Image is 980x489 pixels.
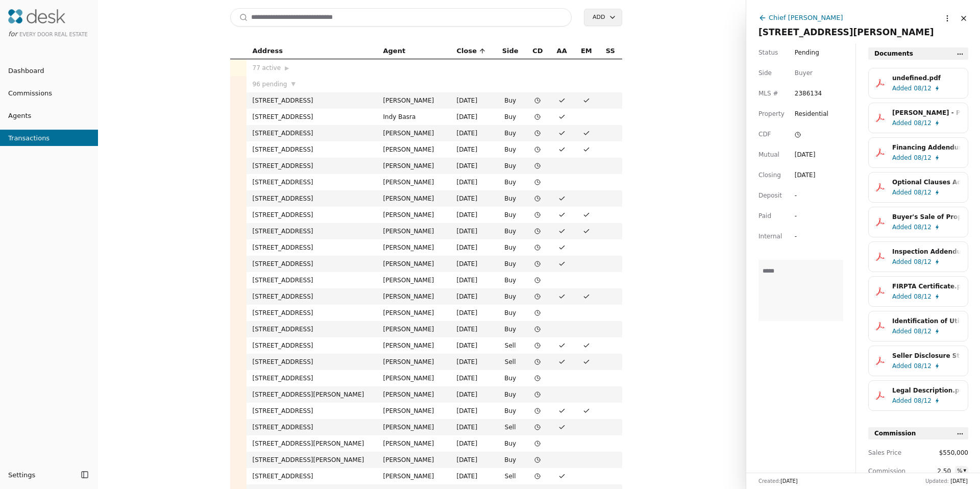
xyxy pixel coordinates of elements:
td: [PERSON_NAME] [377,354,451,370]
span: 08/12 [914,83,932,93]
span: Deposit [758,190,782,201]
div: [PERSON_NAME] - Pre Approval Letter.pdf [892,108,961,118]
td: Buy [495,109,526,125]
div: ▾ [963,466,966,475]
span: Agent [383,45,406,57]
button: FIRPTA Certificate.pdfAdded08/12 [868,276,968,307]
td: [DATE] [451,158,495,174]
td: [DATE] [451,207,495,223]
td: [STREET_ADDRESS] [247,256,377,272]
div: Chief [PERSON_NAME] [769,12,843,23]
td: [STREET_ADDRESS] [247,158,377,174]
span: Added [892,326,912,336]
button: Settings [4,467,78,483]
td: [DATE] [451,435,495,452]
td: [STREET_ADDRESS] [247,109,377,125]
td: [STREET_ADDRESS] [247,272,377,288]
span: CDF [758,129,771,139]
span: Added [892,291,912,302]
td: [PERSON_NAME] [377,370,451,386]
td: [DATE] [451,354,495,370]
td: [PERSON_NAME] [377,419,451,435]
td: [PERSON_NAME] [377,223,451,239]
span: Settings [8,470,35,480]
td: [PERSON_NAME] [377,125,451,141]
td: [STREET_ADDRESS][PERSON_NAME] [247,452,377,468]
span: Side [502,45,519,57]
td: [PERSON_NAME] [377,190,451,207]
div: Created: [758,477,798,485]
span: SS [606,45,615,57]
td: [PERSON_NAME] [377,468,451,484]
td: [DATE] [451,452,495,468]
td: [PERSON_NAME] [377,158,451,174]
td: [STREET_ADDRESS] [247,305,377,321]
td: [PERSON_NAME] [377,321,451,337]
span: Added [892,257,912,267]
td: [STREET_ADDRESS] [247,403,377,419]
button: Financing Addendum.pdfAdded08/12 [868,137,968,168]
td: Buy [495,435,526,452]
td: Buy [495,207,526,223]
td: [PERSON_NAME] [377,452,451,468]
td: [PERSON_NAME] [377,403,451,419]
td: [DATE] [451,468,495,484]
span: 96 pending [253,79,287,89]
td: [DATE] [451,223,495,239]
button: Add [584,9,622,26]
div: Inspection Addendum.pdf [892,247,961,257]
span: EM [581,45,592,57]
td: Buy [495,239,526,256]
button: Legal Description.pdfAdded08/12 [868,380,968,411]
span: Mutual [758,150,779,160]
td: [DATE] [451,305,495,321]
button: % [955,466,968,476]
td: [STREET_ADDRESS] [247,288,377,305]
span: Documents [874,48,913,59]
span: Added [892,153,912,163]
td: [DATE] [451,272,495,288]
td: [DATE] [451,321,495,337]
td: Buy [495,223,526,239]
td: [STREET_ADDRESS] [247,190,377,207]
button: undefined.pdfAdded08/12 [868,68,968,99]
span: [DATE] [950,478,968,484]
td: [DATE] [451,419,495,435]
td: [PERSON_NAME] [377,305,451,321]
span: Closing [758,170,781,180]
span: 08/12 [914,187,932,198]
div: 77 active [253,63,371,73]
span: for [8,30,17,38]
span: 08/12 [914,396,932,406]
div: undefined.pdf [892,73,961,83]
td: [STREET_ADDRESS] [247,370,377,386]
div: - [795,211,813,221]
td: [STREET_ADDRESS] [247,354,377,370]
span: Sales Price [868,448,914,458]
td: [DATE] [451,403,495,419]
span: $550,000 [939,448,968,458]
td: [DATE] [451,239,495,256]
td: [STREET_ADDRESS] [247,223,377,239]
td: [DATE] [451,256,495,272]
div: FIRPTA Certificate.pdf [892,281,961,291]
span: MLS # [758,88,778,99]
div: Financing Addendum.pdf [892,142,961,153]
span: Every Door Real Estate [19,32,88,37]
td: [DATE] [451,109,495,125]
button: Optional Clauses Addendum.pdfAdded08/12 [868,172,968,203]
span: 08/12 [914,361,932,371]
span: AA [557,45,567,57]
td: [STREET_ADDRESS][PERSON_NAME] [247,386,377,403]
button: [PERSON_NAME] - Pre Approval Letter.pdfAdded08/12 [868,103,968,133]
td: Buy [495,288,526,305]
span: Added [892,118,912,128]
span: Paid [758,211,771,221]
td: [PERSON_NAME] [377,141,451,158]
td: [PERSON_NAME] [377,256,451,272]
td: [PERSON_NAME] [377,92,451,109]
span: 08/12 [914,153,932,163]
td: [DATE] [451,125,495,141]
td: [DATE] [451,288,495,305]
td: [PERSON_NAME] [377,239,451,256]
